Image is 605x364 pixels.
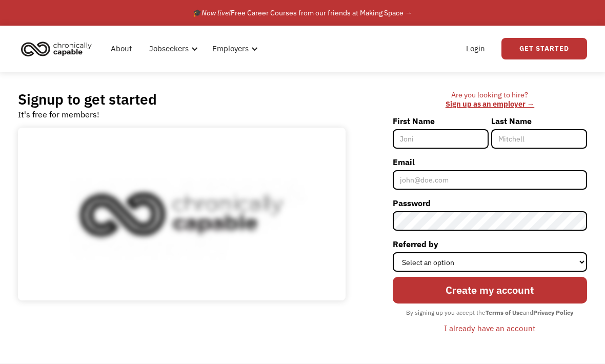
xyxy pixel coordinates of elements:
input: Create my account [393,277,587,304]
label: First Name [393,113,489,129]
form: Member-Signup-Form [393,113,587,337]
input: Mitchell [491,129,587,149]
div: Employers [206,32,261,65]
label: Last Name [491,113,587,129]
div: Are you looking to hire? ‍ [393,90,587,109]
a: Sign up as an employer → [446,99,534,109]
input: Joni [393,129,489,149]
a: home [18,37,99,60]
div: By signing up you accept the and [401,306,578,319]
div: Employers [212,43,249,55]
em: Now live! [201,8,231,17]
a: Get Started [501,38,587,59]
input: john@doe.com [393,170,587,190]
strong: Privacy Policy [533,309,573,316]
label: Referred by [393,236,587,252]
img: Chronically Capable logo [18,37,95,60]
label: Password [393,195,587,211]
a: I already have an account [436,319,543,337]
div: I already have an account [444,322,535,334]
div: 🎓 Free Career Courses from our friends at Making Space → [193,7,412,19]
div: Jobseekers [149,43,189,55]
a: Login [460,32,491,65]
label: Email [393,154,587,170]
div: Jobseekers [143,32,201,65]
strong: Terms of Use [486,309,523,316]
a: About [105,32,138,65]
h2: Signup to get started [18,90,157,108]
div: It's free for members! [18,108,99,120]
